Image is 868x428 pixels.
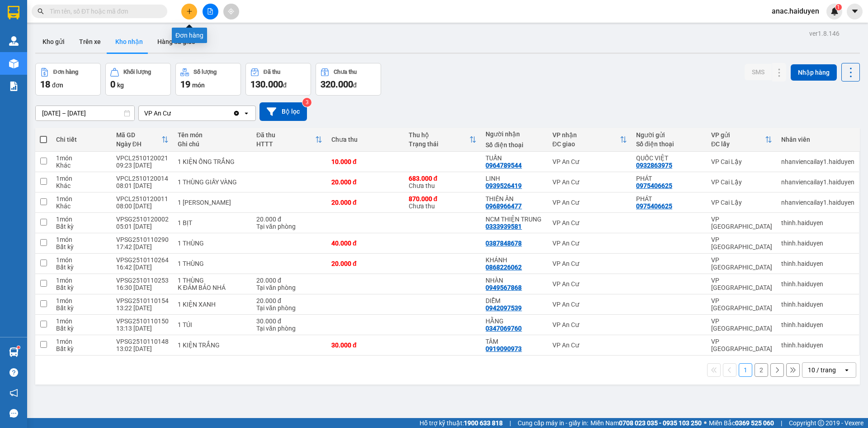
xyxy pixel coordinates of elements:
span: món [192,82,205,89]
div: VP [GEOGRAPHIC_DATA] [711,317,772,332]
div: VP gửi [711,131,765,139]
div: Chưa thu [409,175,477,189]
div: Chưa thu [331,136,400,143]
input: Tìm tên, số ĐT hoặc mã đơn [50,6,156,16]
button: caret-down [847,4,863,19]
div: 1 món [56,338,107,345]
button: Số lượng19món [175,63,241,96]
div: THIÊN ÂN [486,195,543,202]
input: Selected VP An Cư. [172,109,173,118]
div: 1 món [56,175,107,182]
div: Bất kỳ [56,223,107,230]
span: search [38,8,44,14]
div: VP [GEOGRAPHIC_DATA] [711,216,772,230]
button: file-add [203,4,218,19]
div: 16:42 [DATE] [116,264,169,271]
div: 0919090973 [486,345,522,352]
div: VPSG2510120002 [116,216,169,223]
div: 0333939581 [486,223,522,230]
div: 0387848678 [486,240,522,247]
button: Chưa thu320.000đ [316,63,381,96]
div: DIỄM [486,297,543,304]
div: Chi tiết [56,136,107,143]
div: VP An Cư [552,341,627,349]
div: 09:23 [DATE] [116,162,169,169]
span: Hỗ trợ kỹ thuật: [420,418,503,428]
div: Chưa thu [409,195,477,210]
button: Nhập hàng [791,64,837,81]
div: Tại văn phòng [256,304,322,312]
span: anac.haiduyen [764,5,826,17]
div: 40.000 đ [331,240,400,247]
div: 1 món [56,154,107,162]
svg: open [243,110,250,117]
div: 0964789544 [486,162,522,169]
button: plus [181,4,197,19]
div: nhanviencailay1.haiduyen [781,158,854,165]
div: TUẤN [486,154,543,162]
sup: 1 [17,346,20,349]
th: Toggle SortBy [252,128,327,152]
div: thinh.haiduyen [781,301,854,308]
div: Chưa thu [334,69,357,75]
th: Toggle SortBy [404,128,481,152]
div: Khác [56,182,107,189]
span: 18 [40,79,50,90]
div: 0975406625 [636,202,672,210]
div: VPCL2510120021 [116,154,169,162]
div: VPCL2510120011 [116,195,169,202]
div: 1 món [56,256,107,264]
div: 0968966477 [486,202,522,210]
div: K ĐẢM BẢO NHÁ [178,284,247,291]
div: Khác [56,202,107,210]
div: Khối lượng [123,69,151,75]
div: Số điện thoại [636,140,702,148]
div: Trạng thái [409,140,470,148]
button: Kho nhận [108,31,150,53]
div: VP Cai Lậy [711,199,772,206]
div: NCM THIỆN TRUNG [486,216,543,223]
div: 1 TÚI [178,321,247,328]
div: Số lượng [193,69,217,75]
span: đơn [52,82,63,89]
div: 05:01 [DATE] [116,223,169,230]
div: 1 món [56,317,107,325]
span: notification [9,389,18,397]
span: 19 [180,79,190,90]
div: Thu hộ [409,131,470,139]
div: VP nhận [552,131,620,139]
div: nhanviencailay1.haiduyen [781,199,854,206]
div: VP [GEOGRAPHIC_DATA] [711,277,772,291]
div: Ghi chú [178,140,247,148]
div: HẰNG [486,317,543,325]
div: 683.000 đ [409,175,477,182]
div: 1 KIỆN XANH [178,301,247,308]
div: Khác [56,162,107,169]
div: 1 KIỆN TRẮNG [178,341,247,349]
div: 1 THÙNG MILO [178,199,247,206]
div: VP An Cư [552,199,627,206]
div: ĐC giao [552,140,620,148]
div: Tại văn phòng [256,325,322,332]
span: | [509,418,511,428]
div: QUỐC VIỆT [636,154,702,162]
div: 16:30 [DATE] [116,284,169,291]
img: warehouse-icon [9,36,19,46]
div: Mã GD [116,131,161,139]
span: Cung cấp máy in - giấy in: [518,418,588,428]
div: 30.000 đ [331,341,400,349]
span: question-circle [9,368,18,377]
span: caret-down [851,7,859,15]
span: 130.000 [250,79,283,90]
div: VP [GEOGRAPHIC_DATA] [711,297,772,312]
div: VP Cai Lậy [711,178,772,186]
div: PHÁT [636,195,702,202]
div: 10.000 đ [331,158,400,165]
div: 0949567868 [486,284,522,291]
button: Đã thu130.000đ [245,63,311,96]
img: solution-icon [9,82,19,91]
span: ⚪️ [704,421,707,425]
button: aim [223,4,239,19]
div: 1 món [56,297,107,304]
div: Số điện thoại [486,141,543,149]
